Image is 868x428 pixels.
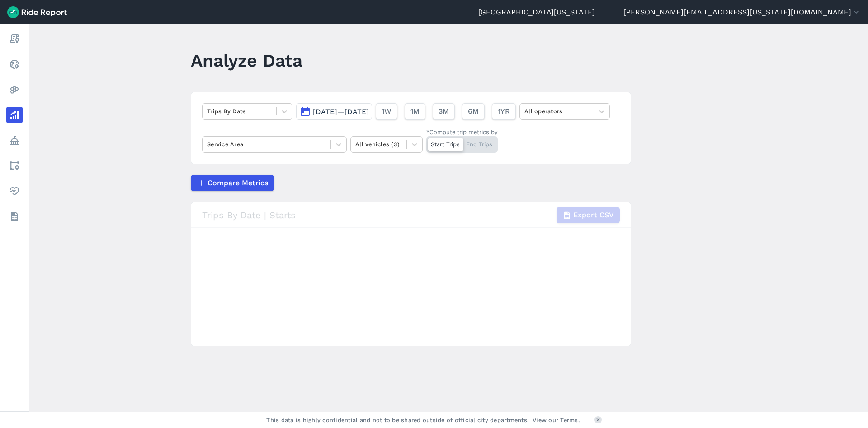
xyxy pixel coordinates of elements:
[492,103,516,120] button: 1YR
[439,106,449,117] span: 3M
[191,48,302,73] h1: Analyze Data
[191,202,631,346] div: loading
[478,7,595,18] a: [GEOGRAPHIC_DATA][US_STATE]
[6,82,23,98] a: Heatmaps
[6,132,23,149] a: Policy
[382,106,392,117] span: 1W
[191,175,274,191] button: Compare Metrics
[296,103,372,120] button: [DATE]—[DATE]
[533,416,580,424] a: View our Terms.
[208,178,268,188] span: Compare Metrics
[623,7,861,18] button: [PERSON_NAME][EMAIL_ADDRESS][US_STATE][DOMAIN_NAME]
[6,107,23,123] a: Analyze
[313,107,369,116] span: [DATE]—[DATE]
[6,31,23,47] a: Report
[498,106,510,117] span: 1YR
[410,106,420,117] span: 1M
[426,128,498,136] div: *Compute trip metrics by
[468,106,479,117] span: 6M
[6,208,23,225] a: Datasets
[462,103,485,120] button: 6M
[6,183,23,199] a: Health
[6,56,23,72] a: Realtime
[433,103,455,120] button: 3M
[376,103,397,120] button: 1W
[405,103,425,120] button: 1M
[6,158,23,174] a: Areas
[7,6,67,18] img: Ride Report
